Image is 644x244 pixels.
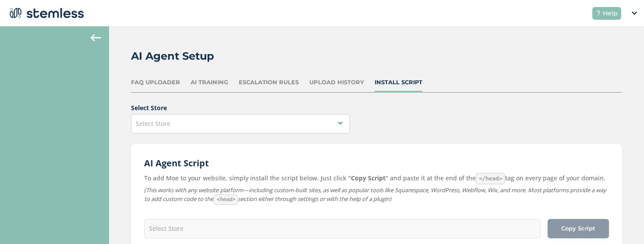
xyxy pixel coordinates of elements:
[191,78,228,87] div: AI Training
[144,186,609,205] label: (This works with any website platform—including custom-built sites, as well as popular tools like...
[91,34,101,41] img: icon-arrow-back-accent-c549486e.svg
[476,173,505,184] code: </head>
[131,103,622,112] label: Select Store
[600,202,644,244] iframe: Chat Widget
[596,11,601,16] img: icon-help-white-03924b79.svg
[213,194,238,205] code: <head>
[131,48,214,64] h2: AI Agent Setup
[309,78,364,87] div: Upload History
[131,78,180,87] div: FAQ Uploader
[144,173,609,184] label: To add Moe to your website, simply install the script below. Just click " " and paste it at the e...
[351,174,386,182] strong: Copy Script
[239,78,299,87] div: Escalation Rules
[375,78,422,87] div: Install Script
[144,157,609,169] h2: AI Agent Script
[603,9,618,18] span: Help
[7,4,84,22] img: logo-dark-0685b13c.svg
[632,11,637,15] img: icon_down-arrow-small-66adaf34.svg
[136,119,170,128] span: Select Store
